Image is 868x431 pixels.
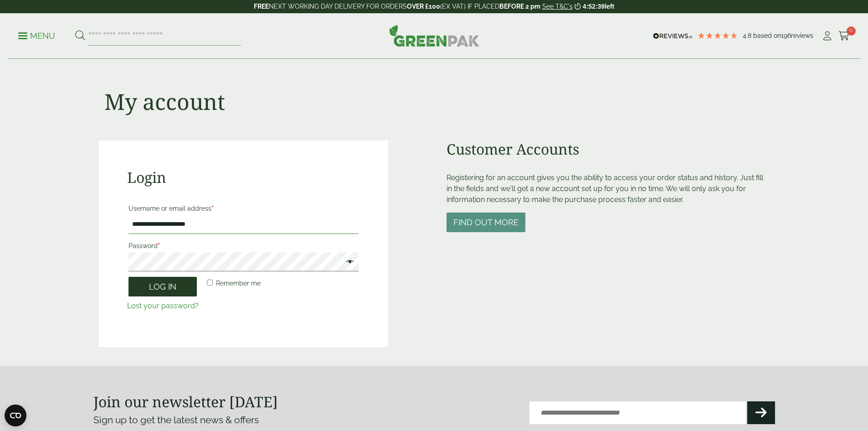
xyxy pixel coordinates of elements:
[93,413,400,427] p: Sign up to get the latest news & offers
[128,239,359,252] label: Password
[407,3,440,10] strong: OVER £100
[653,33,693,39] img: REVIEWS.io
[753,32,781,39] span: Based on
[447,140,770,158] h2: Customer Accounts
[5,405,26,426] button: Open CMP widget
[18,31,55,40] a: Menu
[822,31,833,41] i: My Account
[389,25,479,47] img: GreenPak Supplies
[216,280,261,287] span: Remember me
[128,202,359,215] label: Username or email address
[583,3,605,10] span: 4:52:39
[447,172,770,205] p: Registering for an account gives you the ability to access your order status and history. Just fi...
[838,31,850,41] i: Cart
[104,88,225,115] h1: My account
[207,280,213,286] input: Remember me
[838,29,850,43] a: 0
[781,32,791,39] span: 196
[847,26,856,36] span: 0
[697,31,738,40] div: 4.79 Stars
[791,32,813,39] span: reviews
[18,31,55,42] p: Menu
[447,213,525,232] button: Find out more
[93,392,278,411] strong: Join our newsletter [DATE]
[605,3,614,10] span: left
[127,301,199,310] a: Lost your password?
[127,169,360,186] h2: Login
[128,277,197,296] button: Log in
[447,218,525,227] a: Find out more
[499,3,540,10] strong: BEFORE 2 pm
[743,32,753,39] span: 4.8
[254,3,269,10] strong: FREE
[542,3,573,10] a: See T&C's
